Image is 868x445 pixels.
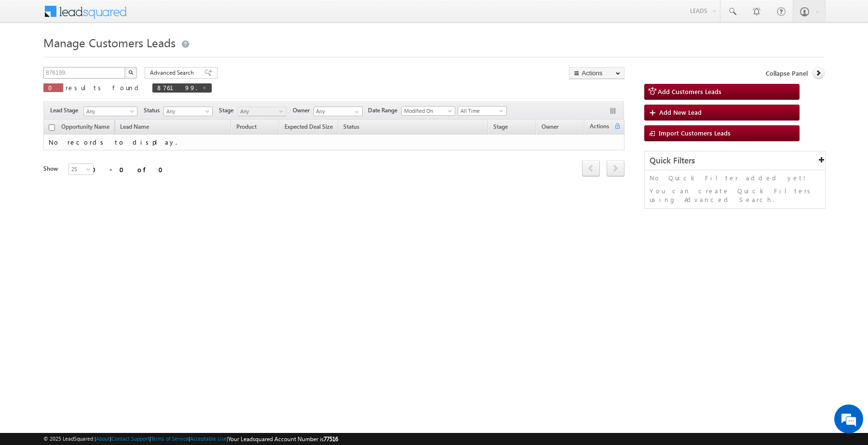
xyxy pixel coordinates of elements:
[219,106,237,115] span: Stage
[236,123,257,130] span: Product
[658,87,721,95] span: Add Customers Leads
[131,297,175,310] em: Start Chat
[585,121,614,134] span: Actions
[61,123,109,130] span: Opportunity Name
[49,124,55,131] input: Check all records
[83,107,137,116] a: Any
[659,129,731,137] span: Import Customers Leads
[237,107,286,116] a: Any
[157,83,197,92] span: 876199.
[542,123,558,130] span: Owner
[150,68,197,77] span: Advanced Search
[402,107,452,115] span: Modified On
[285,123,333,130] span: Expected Deal Size
[84,107,134,116] span: Any
[766,69,808,78] span: Collapse Panel
[164,107,210,116] span: Any
[607,161,624,176] a: next
[458,106,507,116] a: All Time
[16,51,41,63] img: d_60004797649_company_0_60004797649
[151,435,189,442] a: Terms of Service
[43,164,61,173] div: Show
[569,67,624,79] button: Actions
[228,435,338,443] span: Your Leadsquared Account Number is
[66,83,142,92] span: results found
[650,174,820,182] p: No Quick Filter added yet!
[128,70,133,75] img: Search
[56,121,114,134] a: Opportunity Name
[324,435,338,443] span: 77516
[13,89,176,289] textarea: Type your message and hit 'Enter'
[163,107,213,116] a: Any
[659,108,702,116] span: Add New Lead
[50,51,162,63] div: Chat with us now
[582,161,600,176] a: prev
[350,107,362,117] a: Show All Items
[238,107,284,116] span: Any
[50,106,82,115] span: Lead Stage
[96,435,110,442] a: About
[293,106,313,115] span: Owner
[43,434,338,444] span: © 2025 LeadSquared | | | | |
[69,165,95,174] span: 25
[582,160,600,176] span: prev
[607,160,624,176] span: next
[493,123,508,130] span: Stage
[190,435,227,442] a: Acceptable Use
[48,83,58,92] span: 0
[650,187,820,204] p: You can create Quick Filters using Advanced Search.
[401,106,455,116] a: Modified On
[111,435,149,442] a: Contact Support
[313,107,363,116] input: Type to Search
[43,35,176,50] span: Manage Customers Leads
[92,164,169,175] div: 0 - 0 of 0
[488,121,513,134] a: Stage
[368,106,401,115] span: Date Range
[144,106,163,115] span: Status
[68,163,94,175] a: 25
[43,135,624,150] td: No records to display.
[339,121,364,134] a: Status
[458,107,504,115] span: All Time
[645,151,825,170] div: Quick Filters
[158,5,181,28] div: Minimize live chat window
[280,121,338,134] a: Expected Deal Size
[115,121,154,134] span: Lead Name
